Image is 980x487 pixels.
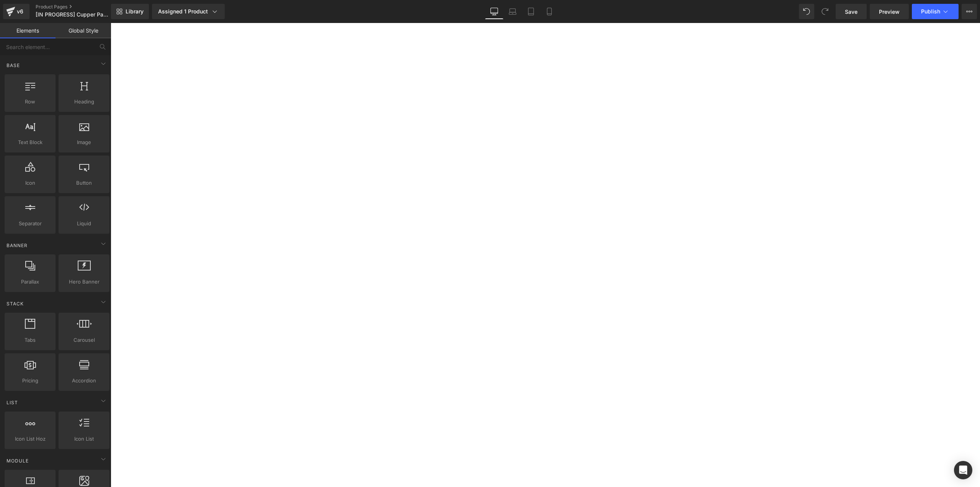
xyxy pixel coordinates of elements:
a: Global Style [56,23,111,38]
span: Icon List [61,435,107,443]
button: Publish [912,4,959,19]
span: Image [61,138,107,146]
span: Accordion [61,377,107,385]
span: Icon List Hoz [7,435,53,443]
span: Icon [7,179,53,187]
span: Module [6,457,29,464]
span: Preview [879,8,900,16]
button: Undo [799,4,814,19]
span: [IN PROGRESS] Cupper Pain Relief Bundle PDP (REVAMP) [DATE] [36,11,109,18]
span: Stack [6,300,24,307]
span: Row [7,98,53,106]
span: Carousel [61,336,107,344]
span: Tabs [7,336,53,344]
span: Publish [921,8,940,15]
span: Text Block [7,138,53,146]
span: Pricing [7,377,53,385]
a: Product Pages [36,4,124,10]
span: Parallax [7,278,53,286]
button: More [962,4,977,19]
a: Desktop [485,4,503,19]
a: Mobile [540,4,559,19]
a: Laptop [503,4,522,19]
span: Liquid [61,220,107,228]
span: Save [845,8,857,16]
span: Hero Banner [61,278,107,286]
span: Base [6,62,21,69]
a: New Library [111,4,149,19]
span: Button [61,179,107,187]
span: Library [126,8,144,15]
div: v6 [15,7,25,16]
span: Separator [7,220,53,228]
a: Tablet [522,4,540,19]
div: Open Intercom Messenger [954,461,972,479]
a: Preview [870,4,909,19]
button: Redo [817,4,833,19]
a: v6 [3,4,29,19]
span: Banner [6,242,28,249]
div: Assigned 1 Product [158,8,219,15]
span: List [6,399,19,406]
span: Heading [61,98,107,106]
